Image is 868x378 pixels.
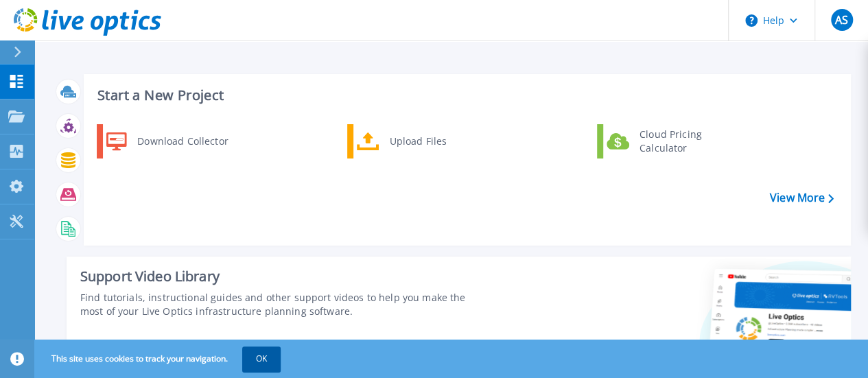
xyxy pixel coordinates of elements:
h3: Start a New Project [97,88,833,103]
a: View More [770,191,834,204]
button: OK [242,346,281,371]
a: Upload Files [347,124,488,158]
a: Cloud Pricing Calculator [597,124,738,158]
div: Support Video Library [80,268,488,285]
span: This site uses cookies to track your navigation. [38,346,281,371]
a: Download Collector [97,124,237,158]
div: Download Collector [130,128,234,155]
span: AS [835,14,848,25]
div: Cloud Pricing Calculator [633,128,734,155]
div: Find tutorials, instructional guides and other support videos to help you make the most of your L... [80,291,488,318]
div: Upload Files [383,128,484,155]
